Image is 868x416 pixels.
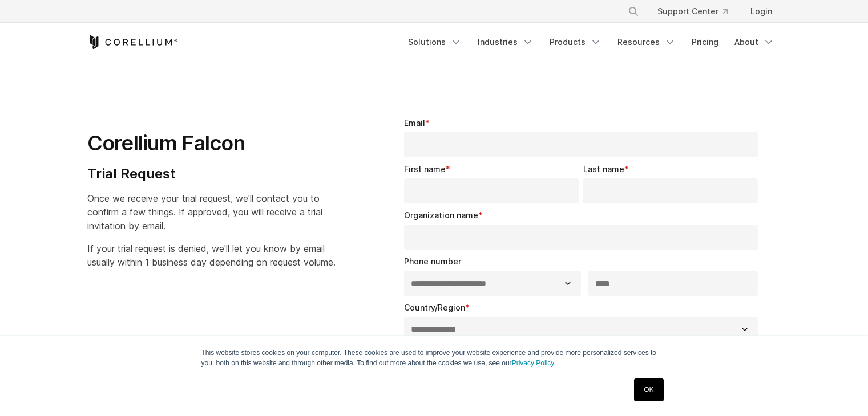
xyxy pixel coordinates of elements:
span: First name [404,164,446,174]
span: Country/Region [404,303,465,312]
a: Support Center [648,1,737,22]
span: Phone number [404,256,461,266]
button: Search [623,1,644,22]
span: If your trial request is denied, we'll let you know by email usually within 1 business day depend... [87,243,336,268]
a: Privacy Policy. [512,359,556,367]
span: Last name [583,164,624,174]
span: Email [404,118,425,128]
a: Products [543,32,608,52]
a: Corellium Home [87,35,178,49]
a: Pricing [685,32,725,52]
span: Organization name [404,210,478,220]
a: OK [634,378,663,401]
a: Solutions [401,32,469,52]
a: Login [741,1,781,22]
p: This website stores cookies on your computer. These cookies are used to improve your website expe... [201,348,667,368]
h1: Corellium Falcon [87,130,336,156]
a: About [728,32,781,52]
a: Resources [611,32,683,52]
span: Once we receive your trial request, we'll contact you to confirm a few things. If approved, you w... [87,193,322,231]
a: Industries [471,32,540,52]
h4: Trial Request [87,165,336,182]
div: Navigation Menu [614,1,781,22]
div: Navigation Menu [401,32,781,52]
